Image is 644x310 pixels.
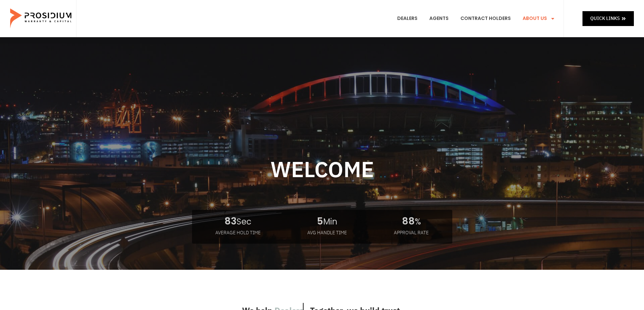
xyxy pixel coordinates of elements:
a: Agents [424,6,454,31]
a: Quick Links [582,11,634,26]
span: Quick Links [590,14,620,23]
nav: Menu [392,6,560,31]
a: About Us [518,6,560,31]
a: Dealers [392,6,423,31]
a: Contract Holders [455,6,516,31]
